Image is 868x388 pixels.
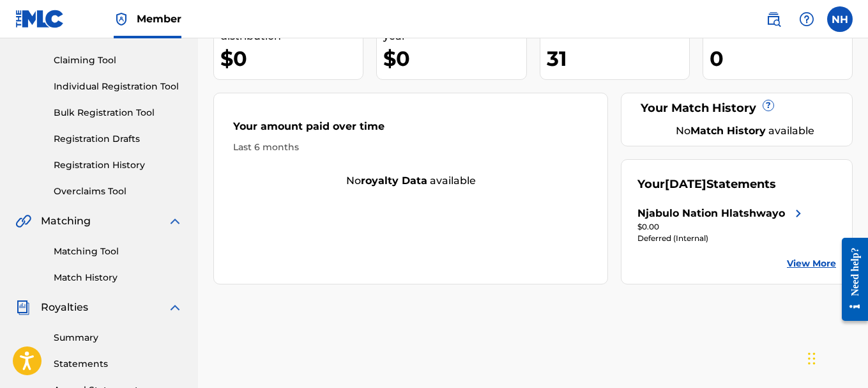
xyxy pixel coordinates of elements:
[114,12,129,27] img: Top Rightsholder
[637,176,776,193] div: Your Statements
[637,221,806,233] div: $0.00
[665,177,706,191] span: [DATE]
[637,233,806,244] div: Deferred (Internal)
[361,175,427,187] strong: royalty data
[54,106,183,120] a: Bulk Registration Tool
[710,44,852,73] div: 0
[54,271,183,284] a: Match History
[54,159,183,172] a: Registration History
[167,213,183,229] img: expand
[137,12,181,26] span: Member
[761,6,786,32] a: Public Search
[808,339,816,378] div: Drag
[690,125,766,137] strong: Match History
[220,44,363,73] div: $0
[383,44,526,73] div: $0
[15,213,31,229] img: Matching
[41,300,88,315] span: Royalties
[637,206,806,244] a: Njabulo Nation Hlatshwayoright chevron icon$0.00Deferred (Internal)
[233,141,588,154] div: Last 6 months
[653,123,836,139] div: No available
[54,357,183,371] a: Statements
[763,100,773,111] span: ?
[791,206,806,221] img: right chevron icon
[547,44,689,73] div: 31
[233,119,588,141] div: Your amount paid over time
[54,80,183,93] a: Individual Registration Tool
[15,10,65,28] img: MLC Logo
[54,132,183,146] a: Registration Drafts
[637,206,785,221] div: Njabulo Nation Hlatshwayo
[214,173,607,189] div: No available
[54,185,183,198] a: Overclaims Tool
[54,54,183,67] a: Claiming Tool
[54,245,183,258] a: Matching Tool
[827,6,853,32] div: User Menu
[766,12,781,27] img: search
[41,213,91,229] span: Matching
[799,12,814,27] img: help
[804,327,868,388] iframe: Chat Widget
[787,257,836,270] a: View More
[167,300,183,315] img: expand
[794,6,819,32] div: Help
[54,331,183,345] a: Summary
[15,300,31,315] img: Royalties
[832,228,868,330] iframe: Resource Center
[637,100,836,117] div: Your Match History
